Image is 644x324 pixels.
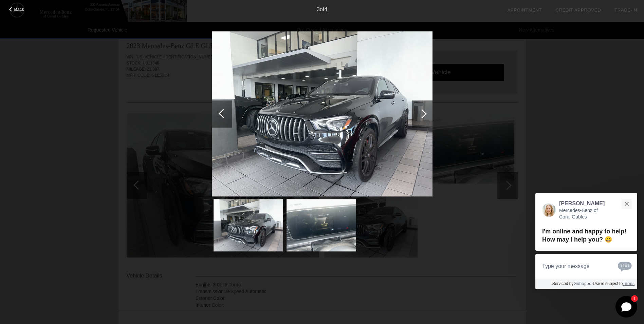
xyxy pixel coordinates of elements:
span: Back [14,7,24,12]
img: image.aspx [287,199,356,251]
span: 3 [317,6,320,12]
button: Chat with SMS [616,258,634,274]
a: Appointment [507,7,542,13]
button: Close [619,196,634,211]
span: Serviced by [552,281,574,286]
svg: Start Chat [615,296,637,318]
p: [PERSON_NAME] [559,200,605,207]
span: Use is subject to [593,281,623,286]
button: Toggle Chat Window [615,296,637,318]
span: 4 [324,6,327,12]
a: Gubagoo. [574,281,593,286]
textarea: Type your message [535,254,637,279]
a: Credit Approved [555,7,601,13]
img: image.aspx [212,31,433,197]
div: Close[PERSON_NAME]Mercedes-Benz of Coral GablesI'm online and happy to help! How may I help you? ... [535,193,637,289]
a: Trade-In [614,7,637,13]
svg: Text [618,261,632,272]
p: Mercedes-Benz of Coral Gables [559,207,605,221]
span: 1 [633,297,636,300]
img: image.aspx [214,199,283,251]
span: I'm online and happy to help! How may I help you? 😀 [542,228,626,243]
a: Terms [623,281,634,286]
